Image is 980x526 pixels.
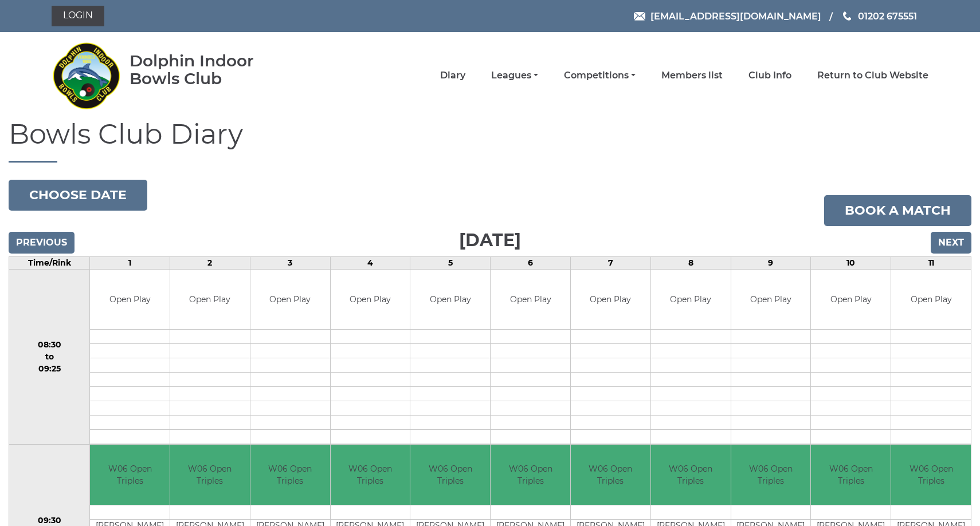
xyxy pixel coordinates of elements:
[330,256,410,269] td: 4
[891,270,971,330] td: Open Play
[811,445,891,505] td: W06 Open Triples
[570,256,650,269] td: 7
[571,270,650,330] td: Open Play
[811,256,891,269] td: 10
[731,445,811,505] td: W06 Open Triples
[170,256,250,269] td: 2
[650,10,821,21] span: [EMAIL_ADDRESS][DOMAIN_NAME]
[250,256,330,269] td: 3
[731,256,811,269] td: 9
[817,69,928,82] a: Return to Club Website
[250,270,330,330] td: Open Play
[841,9,917,23] a: Phone us 01202 675551
[410,270,490,330] td: Open Play
[651,445,731,505] td: W06 Open Triples
[9,232,75,254] input: Previous
[811,270,891,330] td: Open Play
[170,270,250,330] td: Open Play
[331,445,410,505] td: W06 Open Triples
[331,270,410,330] td: Open Play
[891,445,971,505] td: W06 Open Triples
[9,256,90,269] td: Time/Rink
[891,256,971,269] td: 11
[731,270,811,330] td: Open Play
[748,69,791,82] a: Club Info
[491,445,570,505] td: W06 Open Triples
[90,445,170,505] td: W06 Open Triples
[52,6,104,26] a: Login
[9,269,90,445] td: 08:30 to 09:25
[858,10,917,21] span: 01202 675551
[9,119,971,163] h1: Bowls Club Diary
[491,270,570,330] td: Open Play
[410,256,491,269] td: 5
[250,445,330,505] td: W06 Open Triples
[130,52,291,88] div: Dolphin Indoor Bowls Club
[564,69,636,82] a: Competitions
[661,69,723,82] a: Members list
[90,270,170,330] td: Open Play
[651,270,731,330] td: Open Play
[440,69,465,82] a: Diary
[9,180,147,211] button: Choose date
[571,445,650,505] td: W06 Open Triples
[650,256,731,269] td: 8
[843,11,851,21] img: Phone us
[90,256,170,269] td: 1
[491,256,571,269] td: 6
[491,69,538,82] a: Leagues
[634,12,645,21] img: Email
[634,9,821,23] a: Email [EMAIL_ADDRESS][DOMAIN_NAME]
[410,445,490,505] td: W06 Open Triples
[931,232,971,254] input: Next
[52,35,120,116] img: Dolphin Indoor Bowls Club
[824,195,971,226] a: Book a match
[170,445,250,505] td: W06 Open Triples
